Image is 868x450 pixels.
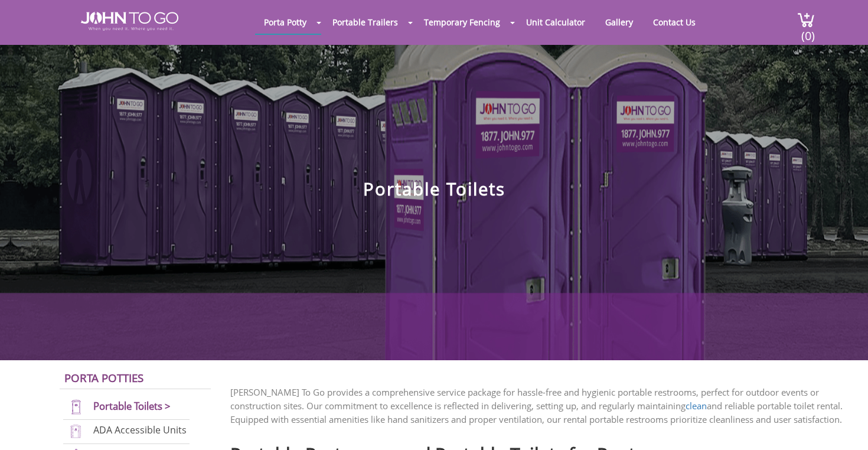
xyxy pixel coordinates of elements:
[81,12,178,31] img: JOHN to go
[63,423,89,439] img: ADA-units-new.png
[63,399,89,415] img: portable-toilets-new.png
[821,403,868,450] button: Live Chat
[644,11,704,34] a: Contact Us
[64,370,143,385] a: Porta Potties
[686,400,707,412] a: clean
[93,399,171,413] a: Portable Toilets >
[93,424,187,437] a: ADA Accessible Units
[255,11,315,34] a: Porta Potty
[801,18,815,44] span: (0)
[517,11,594,34] a: Unit Calculator
[415,11,509,34] a: Temporary Fencing
[324,11,407,34] a: Portable Trailers
[596,11,642,34] a: Gallery
[230,386,850,426] p: [PERSON_NAME] To Go provides a comprehensive service package for hassle-free and hygienic portabl...
[797,12,815,28] img: cart a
